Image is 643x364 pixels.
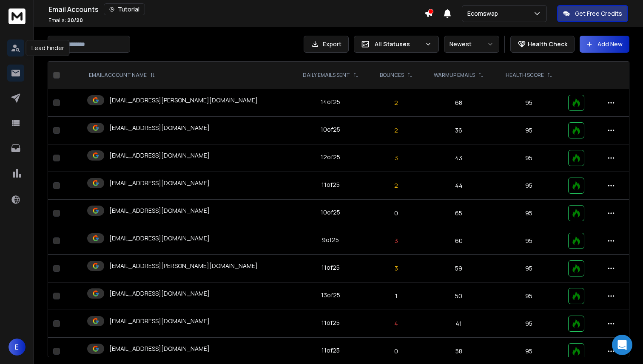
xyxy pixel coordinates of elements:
[109,262,258,270] p: [EMAIL_ADDRESS][PERSON_NAME][DOMAIN_NAME]
[321,263,340,272] div: 11 of 25
[612,335,632,355] div: Open Intercom Messenger
[423,144,495,172] td: 43
[375,319,418,328] p: 4
[109,179,210,187] p: [EMAIL_ADDRESS][DOMAIN_NAME]
[375,237,418,245] p: 3
[495,200,563,227] td: 95
[375,347,418,356] p: 0
[375,209,418,217] p: 0
[506,72,544,79] p: HEALTH SCORE
[495,89,563,117] td: 95
[109,317,210,325] p: [EMAIL_ADDRESS][DOMAIN_NAME]
[321,346,340,355] div: 11 of 25
[104,3,145,15] button: Tutorial
[510,36,575,53] button: Health Check
[423,200,495,227] td: 65
[495,144,563,172] td: 95
[375,99,418,107] p: 2
[380,72,404,79] p: BOUNCES
[557,5,628,22] button: Get Free Credits
[423,227,495,255] td: 60
[321,319,340,327] div: 11 of 25
[375,181,418,190] p: 2
[321,208,340,217] div: 10 of 25
[321,153,340,161] div: 12 of 25
[9,339,26,356] button: E
[467,9,501,18] p: Ecomswap
[304,36,349,53] button: Export
[321,98,340,106] div: 14 of 25
[375,292,418,300] p: 1
[109,206,210,215] p: [EMAIL_ADDRESS][DOMAIN_NAME]
[495,310,563,338] td: 95
[109,234,210,243] p: [EMAIL_ADDRESS][DOMAIN_NAME]
[375,154,418,162] p: 3
[434,72,475,79] p: WARMUP EMAILS
[495,255,563,282] td: 95
[26,40,70,56] div: Lead Finder
[67,17,83,24] span: 20 / 20
[375,40,421,48] p: All Statuses
[423,89,495,117] td: 68
[495,227,563,255] td: 95
[109,151,210,160] p: [EMAIL_ADDRESS][DOMAIN_NAME]
[423,255,495,282] td: 59
[321,291,340,299] div: 13 of 25
[303,72,350,79] p: DAILY EMAILS SENT
[575,9,622,18] p: Get Free Credits
[375,126,418,135] p: 2
[48,17,83,24] p: Emails :
[321,125,340,134] div: 10 of 25
[109,344,210,353] p: [EMAIL_ADDRESS][DOMAIN_NAME]
[495,282,563,310] td: 95
[423,117,495,144] td: 36
[322,236,339,244] div: 9 of 25
[495,117,563,144] td: 95
[89,72,155,79] div: EMAIL ACCOUNT NAME
[375,264,418,273] p: 3
[528,40,567,48] p: Health Check
[580,36,629,53] button: Add New
[495,172,563,200] td: 95
[423,172,495,200] td: 44
[423,310,495,338] td: 41
[444,36,499,53] button: Newest
[109,96,258,104] p: [EMAIL_ADDRESS][PERSON_NAME][DOMAIN_NAME]
[321,181,340,189] div: 11 of 25
[109,124,210,132] p: [EMAIL_ADDRESS][DOMAIN_NAME]
[48,3,424,15] div: Email Accounts
[109,289,210,298] p: [EMAIL_ADDRESS][DOMAIN_NAME]
[423,282,495,310] td: 50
